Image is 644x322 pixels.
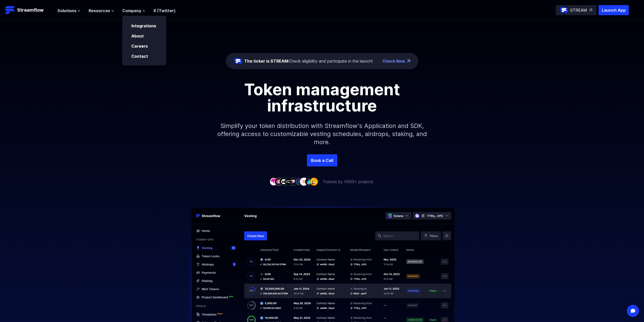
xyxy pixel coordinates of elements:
[213,114,431,154] p: Simplify your token distribution with Streamflow's Application and SDK, offering access to custom...
[131,23,156,28] a: Integrations
[153,8,176,13] a: X (Twitter)
[285,178,293,185] img: company-4
[280,178,288,185] img: company-3
[234,57,242,65] img: streamflow-logo-circle.png
[57,8,80,14] button: Solutions
[17,7,44,14] p: Streamflow
[589,9,592,12] img: top-right-arrow.svg
[307,154,337,166] a: Book a Call
[290,178,298,185] img: company-5
[89,8,114,14] button: Resources
[122,8,141,14] span: Company
[275,178,283,185] img: company-2
[305,178,313,185] img: company-8
[57,8,76,14] span: Solutions
[5,5,52,15] a: Streamflow
[269,178,278,185] img: company-1
[310,178,318,185] img: company-9
[570,7,587,13] p: STREAM
[131,44,148,49] a: Careers
[122,8,145,14] button: Company
[598,5,629,15] button: Launch App
[89,8,110,14] span: Resources
[382,58,405,64] a: Check Now
[556,5,596,15] a: STREAM
[323,179,373,185] p: Trusted by 5000+ projects
[244,59,289,64] span: The ticker is STREAM:
[131,54,148,59] a: Contact
[560,6,568,14] img: streamflow-logo-circle.png
[208,81,436,114] h1: Token management infrastructure
[295,178,303,185] img: company-6
[244,58,373,64] div: Check eligibility and participate in the launch!
[5,5,15,15] img: Streamflow Logo
[131,33,144,39] a: About
[407,60,410,63] img: top-right-arrow.png
[627,305,639,317] div: Open Intercom Messenger
[300,178,308,185] img: company-7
